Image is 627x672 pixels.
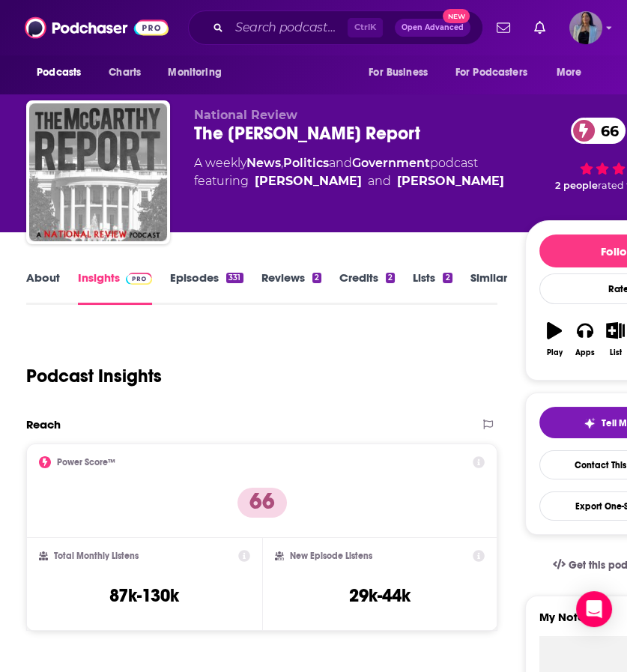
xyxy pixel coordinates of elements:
div: 2 [386,273,395,283]
a: Show notifications dropdown [528,15,551,40]
h3: 87k-130k [109,584,179,607]
button: open menu [26,58,100,87]
h2: Power Score™ [57,457,115,467]
span: More [557,62,582,83]
div: [PERSON_NAME] [397,172,504,190]
button: Open AdvancedNew [395,19,470,37]
a: 66 [571,118,626,144]
h2: Reach [26,417,61,432]
span: Monitoring [168,62,221,83]
span: , [281,156,283,170]
button: open menu [546,58,601,87]
a: Government [352,156,430,170]
span: For Business [369,62,428,83]
div: 2 [443,273,452,283]
h3: 29k-44k [349,584,411,607]
div: List [610,348,622,357]
img: tell me why sparkle [584,417,596,429]
div: A weekly podcast [194,154,504,190]
div: Apps [575,348,595,357]
p: 66 [237,488,287,518]
div: 2 [312,273,321,283]
span: Logged in as maria.pina [569,11,602,44]
h1: Podcast Insights [26,365,162,387]
button: Play [539,312,570,366]
span: Open Advanced [402,24,464,31]
img: The McCarthy Report [29,103,167,241]
span: 2 people [555,180,598,191]
span: For Podcasters [455,62,527,83]
a: Lists2 [413,270,452,305]
span: National Review [194,108,297,122]
img: Podchaser - Follow, Share and Rate Podcasts [25,13,169,42]
span: Podcasts [37,62,81,83]
a: Episodes331 [170,270,243,305]
button: Apps [569,312,600,366]
a: Similar [470,270,507,305]
div: Open Intercom Messenger [576,591,612,627]
div: 331 [226,273,243,283]
div: [PERSON_NAME] [255,172,362,190]
h2: Total Monthly Listens [54,551,139,561]
input: Search podcasts, credits, & more... [229,16,348,40]
a: News [246,156,281,170]
a: Show notifications dropdown [491,15,516,40]
a: Politics [283,156,329,170]
h2: New Episode Listens [290,551,372,561]
a: Reviews2 [261,270,321,305]
img: Podchaser Pro [126,273,152,285]
span: 66 [586,118,626,144]
div: Search podcasts, credits, & more... [188,10,483,45]
div: Play [547,348,563,357]
span: featuring [194,172,504,190]
span: Ctrl K [348,18,383,37]
a: About [26,270,60,305]
span: New [443,9,470,23]
span: and [368,172,391,190]
button: open menu [358,58,446,87]
button: Show profile menu [569,11,602,44]
img: User Profile [569,11,602,44]
a: Charts [99,58,150,87]
span: and [329,156,352,170]
button: open menu [157,58,240,87]
span: Charts [109,62,141,83]
a: Credits2 [339,270,395,305]
a: InsightsPodchaser Pro [78,270,152,305]
button: open menu [446,58,549,87]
